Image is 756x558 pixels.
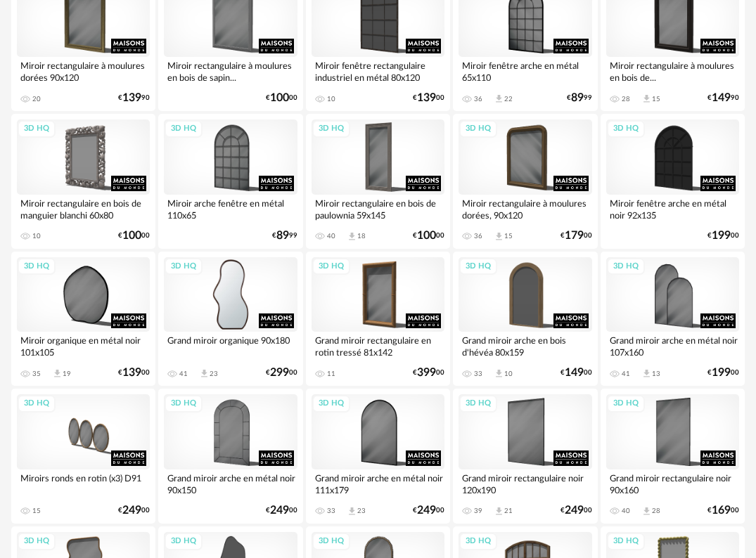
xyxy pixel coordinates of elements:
[652,507,660,515] div: 28
[453,389,597,524] a: 3D HQ Grand miroir rectangulaire noir 120x190 39 Download icon 21 €24900
[417,231,436,240] span: 100
[641,93,652,104] span: Download icon
[327,232,335,240] div: 40
[504,232,513,240] div: 15
[641,368,652,379] span: Download icon
[17,332,150,360] div: Miroir organique en métal noir 101x105
[459,395,497,413] div: 3D HQ
[266,368,297,377] div: € 00
[459,120,497,138] div: 3D HQ
[63,370,71,378] div: 19
[32,95,41,103] div: 20
[474,507,482,515] div: 39
[607,120,645,138] div: 3D HQ
[164,469,297,498] div: Grand miroir arche en métal noir 90x150
[641,506,652,517] span: Download icon
[17,195,150,223] div: Miroir rectangulaire en bois de manguier blanchi 60x80
[312,57,444,85] div: Miroir fenêtre rectangulaire industriel en métal 80x120
[11,389,155,524] a: 3D HQ Miroirs ronds en rotin (x3) D91 15 €24900
[306,389,450,524] a: 3D HQ Grand miroir arche en métal noir 111x179 33 Download icon 23 €24900
[158,252,302,387] a: 3D HQ Grand miroir organique 90x180 41 Download icon 23 €29900
[266,506,297,515] div: € 00
[459,469,591,498] div: Grand miroir rectangulaire noir 120x190
[118,506,150,515] div: € 00
[494,368,504,379] span: Download icon
[122,93,141,103] span: 139
[158,114,302,249] a: 3D HQ Miroir arche fenêtre en métal 110x65 €8999
[622,370,630,378] div: 41
[712,93,731,103] span: 149
[199,368,210,379] span: Download icon
[17,469,150,498] div: Miroirs ronds en rotin (x3) D91
[707,231,739,240] div: € 00
[652,370,660,378] div: 13
[459,332,591,360] div: Grand miroir arche en bois d'hévéa 80x159
[474,95,482,103] div: 36
[118,231,150,240] div: € 00
[413,368,444,377] div: € 00
[18,258,56,275] div: 3D HQ
[312,195,444,223] div: Miroir rectangulaire en bois de paulownia 59x145
[504,95,513,103] div: 22
[607,258,645,275] div: 3D HQ
[306,114,450,249] a: 3D HQ Miroir rectangulaire en bois de paulownia 59x145 40 Download icon 18 €10000
[179,370,188,378] div: 41
[712,368,731,377] span: 199
[494,506,504,517] span: Download icon
[210,370,218,378] div: 23
[417,506,436,515] span: 249
[164,332,297,360] div: Grand miroir organique 90x180
[165,533,203,550] div: 3D HQ
[270,506,289,515] span: 249
[165,395,203,413] div: 3D HQ
[560,368,592,377] div: € 00
[32,507,41,515] div: 15
[165,258,203,275] div: 3D HQ
[607,533,645,550] div: 3D HQ
[453,114,597,249] a: 3D HQ Miroir rectangulaire à moulures dorées, 90x120 36 Download icon 15 €17900
[347,506,357,517] span: Download icon
[560,506,592,515] div: € 00
[122,368,141,377] span: 139
[18,395,56,413] div: 3D HQ
[347,231,357,242] span: Download icon
[11,114,155,249] a: 3D HQ Miroir rectangulaire en bois de manguier blanchi 60x80 10 €10000
[357,507,366,515] div: 23
[312,120,350,138] div: 3D HQ
[606,195,739,223] div: Miroir fenêtre arche en métal noir 92x135
[413,93,444,103] div: € 00
[565,506,584,515] span: 249
[270,368,289,377] span: 299
[17,57,150,85] div: Miroir rectangulaire à moulures dorées 90x120
[165,120,203,138] div: 3D HQ
[413,231,444,240] div: € 00
[474,370,482,378] div: 33
[504,507,513,515] div: 21
[18,120,56,138] div: 3D HQ
[571,93,584,103] span: 89
[118,93,150,103] div: € 90
[164,195,297,223] div: Miroir arche fenêtre en métal 110x65
[417,368,436,377] span: 399
[306,252,450,387] a: 3D HQ Grand miroir rectangulaire en rotin tressé 81x142 11 €39900
[266,93,297,103] div: € 00
[272,231,297,240] div: € 99
[122,506,141,515] span: 249
[312,395,350,413] div: 3D HQ
[327,370,335,378] div: 11
[622,95,630,103] div: 28
[712,506,731,515] span: 169
[504,370,513,378] div: 10
[122,231,141,240] span: 100
[32,232,41,240] div: 10
[327,507,335,515] div: 33
[560,231,592,240] div: € 00
[417,93,436,103] span: 139
[413,506,444,515] div: € 00
[453,252,597,387] a: 3D HQ Grand miroir arche en bois d'hévéa 80x159 33 Download icon 10 €14900
[707,506,739,515] div: € 00
[312,258,350,275] div: 3D HQ
[494,231,504,242] span: Download icon
[327,95,335,103] div: 10
[601,114,745,249] a: 3D HQ Miroir fenêtre arche en métal noir 92x135 €19900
